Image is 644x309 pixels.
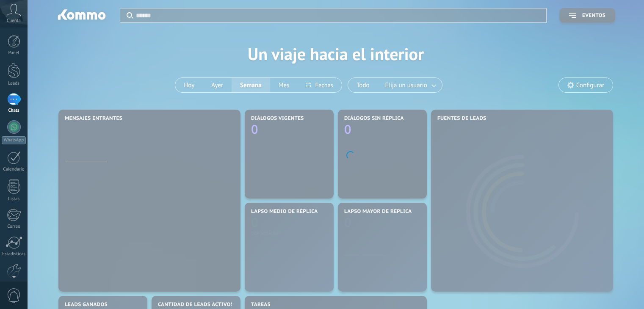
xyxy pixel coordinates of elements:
div: Listas [2,196,26,202]
div: Chats [2,108,26,113]
div: Correo [2,224,26,229]
div: Leads [2,81,26,86]
div: Panel [2,50,26,56]
div: Calendario [2,167,26,172]
div: WhatsApp [2,136,26,144]
span: Cuenta [7,18,21,24]
div: Estadísticas [2,251,26,257]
